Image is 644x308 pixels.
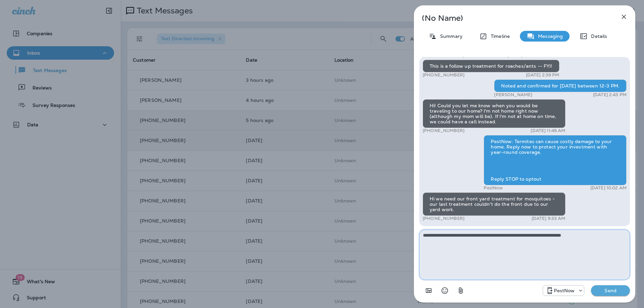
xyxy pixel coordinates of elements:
[423,192,566,216] div: Hi we need our front yard treatment for mosquitoes - our last treatment couldn't do the front due...
[423,60,559,72] div: This is a follow up treatment for roaches/ants -- FYI!
[423,72,465,78] p: [PHONE_NUMBER]
[422,284,435,297] button: Add in a premade template
[487,34,510,39] p: Timeline
[535,34,563,39] p: Messaging
[423,128,465,133] p: [PHONE_NUMBER]
[593,92,627,98] p: [DATE] 2:43 PM
[437,34,463,39] p: Summary
[494,79,627,92] div: Noted and confirmed for [DATE] between 12-3 PM.
[526,72,559,78] p: [DATE] 2:39 PM
[590,185,627,191] p: [DATE] 10:02 AM
[422,15,605,21] p: (No Name)
[591,285,630,296] button: Send
[423,216,465,221] p: [PHONE_NUMBER]
[438,284,451,297] button: Select an emoji
[531,128,565,133] p: [DATE] 11:46 AM
[532,216,566,221] p: [DATE] 9:33 AM
[554,288,575,293] p: PestNow
[484,185,503,191] p: PestNow
[484,135,627,185] div: PestNow: Termites can cause costly damage to your home. Reply now to protect your investment with...
[588,34,607,39] p: Details
[423,99,566,128] div: Hi! Could you let me know when you would be traveling to our home? I'm not home right now (althou...
[543,287,584,295] div: +1 (703) 691-5149
[596,288,625,294] p: Send
[494,92,532,98] p: [PERSON_NAME]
